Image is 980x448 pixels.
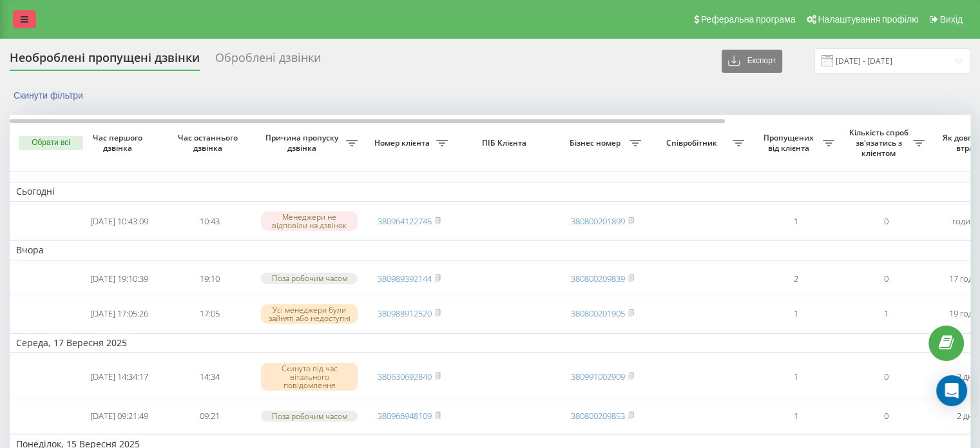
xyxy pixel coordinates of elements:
[74,400,164,432] td: [DATE] 09:21:49
[10,90,90,101] button: Скинути фільтри
[751,297,841,331] td: 1
[841,297,931,331] td: 1
[936,375,967,406] div: Open Intercom Messenger
[571,273,625,284] a: 380800209839
[571,410,625,422] a: 380800209853
[722,50,782,73] button: Експорт
[841,204,931,239] td: 0
[757,133,823,153] span: Пропущених від клієнта
[564,138,629,148] span: Бізнес номер
[940,14,963,24] span: Вихід
[654,138,733,148] span: Співробітник
[175,133,244,153] span: Час останнього дзвінка
[818,14,918,24] span: Налаштування профілю
[847,128,913,158] span: Кількість спроб зв'язатись з клієнтом
[378,273,432,284] a: 380989392144
[84,133,154,153] span: Час першого дзвінка
[751,355,841,398] td: 1
[841,263,931,295] td: 0
[751,400,841,432] td: 1
[841,400,931,432] td: 0
[261,304,358,324] div: Усі менеджери були зайняті або недоступні
[378,410,432,422] a: 380966948109
[74,297,164,331] td: [DATE] 17:05:26
[571,307,625,319] a: 380800201905
[841,355,931,398] td: 0
[261,211,358,231] div: Менеджери не відповіли на дзвінок
[164,204,255,239] td: 10:43
[751,204,841,239] td: 1
[74,355,164,398] td: [DATE] 14:34:17
[74,204,164,239] td: [DATE] 10:43:09
[571,215,625,227] a: 380800201899
[164,263,255,295] td: 19:10
[378,307,432,319] a: 380988912520
[215,51,321,71] div: Оброблені дзвінки
[261,273,358,284] div: Поза робочим часом
[74,263,164,295] td: [DATE] 19:10:39
[261,363,358,391] div: Скинуто під час вітального повідомлення
[465,138,546,148] span: ПІБ Клієнта
[10,51,200,71] div: Необроблені пропущені дзвінки
[164,355,255,398] td: 14:34
[261,133,346,153] span: Причина пропуску дзвінка
[164,400,255,432] td: 09:21
[701,14,796,24] span: Реферальна програма
[164,297,255,331] td: 17:05
[19,136,83,150] button: Обрати всі
[751,263,841,295] td: 2
[378,371,432,382] a: 380630692840
[378,215,432,227] a: 380964122745
[571,371,625,382] a: 380991002909
[370,138,436,148] span: Номер клієнта
[261,411,358,422] div: Поза робочим часом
